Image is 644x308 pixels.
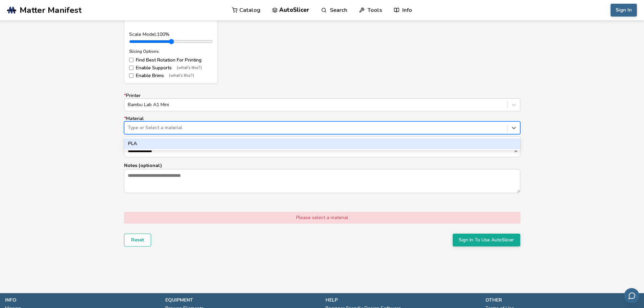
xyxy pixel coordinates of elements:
span: Matter Manifest [20,5,81,15]
input: Find Best Rotation For Printing [129,58,134,62]
button: Send feedback via email [624,288,639,303]
label: Enable Supports [129,65,213,71]
div: Slicing Options: [129,49,213,54]
button: Reset [124,234,151,246]
textarea: Notes (optional) [124,169,520,192]
input: *Item Name [124,145,514,157]
p: other [485,297,639,304]
p: info [5,297,159,304]
div: Scale Model: 100 % [129,32,213,37]
div: PLA [124,138,520,149]
span: (what's this?) [177,66,202,70]
input: Enable Brims(what's this?) [129,73,134,78]
p: equipment [165,297,319,304]
input: Enable Supports(what's this?) [129,66,134,70]
label: Enable Brims [129,73,213,78]
button: Sign In [611,4,637,17]
p: Notes (optional) [124,162,520,169]
div: File Size: 27.74MB [129,17,213,22]
button: Sign In To Use AutoSlicer [453,234,520,246]
label: Material [124,116,520,134]
div: Please select a material [124,212,520,223]
button: *Item Name [514,148,520,153]
label: Find Best Rotation For Printing [129,57,213,63]
input: *MaterialType or Select a materialPLA [128,125,129,131]
span: (what's this?) [169,73,194,78]
label: Printer [124,93,520,111]
p: help [326,297,479,304]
